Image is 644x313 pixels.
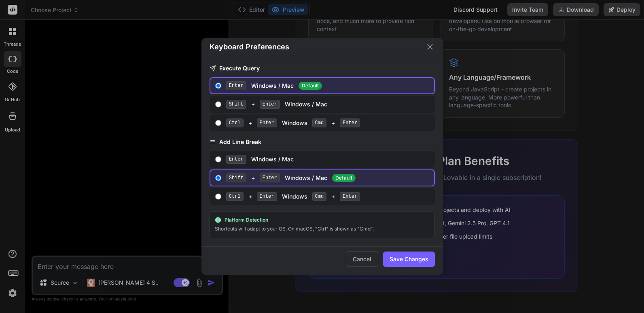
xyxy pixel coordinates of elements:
[257,118,277,127] span: Enter
[425,42,435,52] button: Close
[210,138,435,146] h3: Add Line Break
[226,192,244,201] span: Ctrl
[260,100,280,109] span: Enter
[340,118,360,127] span: Enter
[226,81,431,90] div: Windows / Mac
[260,173,280,182] span: Enter
[226,118,244,127] span: Ctrl
[215,217,430,223] div: Platform Detection
[215,225,430,233] div: Shortcuts will adapt to your OS. On macOS, "Ctrl" is shown as "Cmd".
[226,81,246,90] span: Enter
[226,192,431,201] div: + Windows +
[226,118,431,127] div: + Windows +
[226,100,431,109] div: + Windows / Mac
[215,156,221,163] input: EnterWindows / Mac
[332,174,356,182] span: Default
[215,120,221,126] input: Ctrl+Enter Windows Cmd+Enter
[383,252,435,267] button: Save Changes
[215,193,221,200] input: Ctrl+Enter Windows Cmd+Enter
[340,192,360,201] span: Enter
[226,173,246,182] span: Shift
[299,82,322,90] span: Default
[312,192,327,201] span: Cmd
[346,252,378,267] button: Cancel
[215,82,221,89] input: EnterWindows / Mac Default
[312,118,327,127] span: Cmd
[257,192,277,201] span: Enter
[210,41,289,53] h2: Keyboard Preferences
[226,155,246,164] span: Enter
[226,155,431,164] div: Windows / Mac
[215,101,221,108] input: Shift+EnterWindows / Mac
[226,173,431,182] div: + Windows / Mac
[210,64,435,72] h3: Execute Query
[215,175,221,181] input: Shift+EnterWindows / MacDefault
[226,100,246,109] span: Shift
